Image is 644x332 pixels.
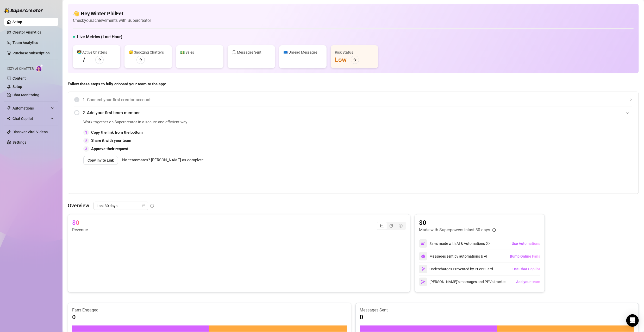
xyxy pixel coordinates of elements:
[510,252,540,260] button: Bump Online Fans
[12,114,49,123] span: Chat Copilot
[74,93,632,106] div: 1. Connect your first creator account
[429,241,490,246] div: Sales made with AI & Automations
[83,146,89,152] div: 3
[98,58,101,62] span: arrow-right
[380,224,384,228] span: line-chart
[7,106,11,110] span: thunderbolt
[626,314,639,327] div: Open Intercom Messenger
[68,82,166,86] strong: Follow these steps to fully onboard your team to the app:
[232,49,271,55] div: 💬 Messages Sent
[353,58,357,62] span: arrow-right
[91,138,131,143] strong: Share it with your team
[629,98,632,101] span: collapsed
[83,110,632,116] span: 2. Add your first team member
[512,267,540,271] span: Use Chat Copilot
[528,119,632,186] iframe: Adding Team Members
[150,204,154,208] span: info-circle
[74,106,632,119] div: 2. Add your first team member
[419,265,493,273] div: Undercharges Prevented by PriceGuard
[122,157,204,163] span: No teammates? [PERSON_NAME] as complete
[83,130,89,135] div: 1
[7,66,34,71] span: Izzy AI Chatter
[377,222,406,230] div: segmented control
[36,64,44,72] img: AI Chatter
[12,93,39,97] a: Chat Monitoring
[516,280,540,284] span: Add your team
[512,241,540,246] span: Use Automations
[421,267,426,271] img: svg%3e
[83,119,515,125] span: Work together on Supercreator in a secure and efficient way.
[12,130,48,134] a: Discover Viral Videos
[419,252,487,260] div: Messages sent by automations & AI
[77,34,122,40] h5: Live Metrics (Last Hour)
[12,104,49,112] span: Automations
[139,58,142,62] span: arrow-right
[511,239,540,248] button: Use Automations
[12,76,26,80] a: Content
[12,140,26,144] a: Settings
[180,49,219,55] div: 💵 Sales
[83,97,632,103] span: 1. Connect your first creator account
[360,313,364,321] article: 0
[12,51,50,55] a: Purchase Subscription
[12,85,22,89] a: Setup
[142,204,145,207] span: calendar
[512,265,540,273] button: Use Chat Copilot
[419,219,496,227] article: $0
[390,224,393,228] span: pie-chart
[4,8,43,13] img: logo-BBDzfeDw.svg
[129,49,168,55] div: 😴 Snoozing Chatters
[87,158,114,162] span: Copy Invite Link
[97,202,145,210] span: Last 30 days
[486,242,490,245] span: info-circle
[12,20,22,24] a: Setup
[421,241,426,246] img: svg%3e
[360,307,635,313] article: Messages Sent
[335,49,374,55] div: Risk Status
[72,307,347,313] article: Fans Engaged
[72,227,88,233] article: Revenue
[83,156,118,164] button: Copy Invite Link
[83,138,89,144] div: 2
[91,146,128,151] strong: Approve their request
[510,254,540,258] span: Bump Online Fans
[419,227,490,233] article: Made with Superpowers in last 30 days
[68,202,89,209] article: Overview
[73,10,151,17] h4: 👋 Hey, Winter PhilFet
[626,111,629,114] span: expanded
[12,41,38,45] a: Team Analytics
[12,28,54,36] a: Creator Analytics
[399,224,403,228] span: dollar-circle
[421,279,426,284] img: svg%3e
[7,117,10,120] img: Chat Copilot
[72,313,76,321] article: 0
[516,278,540,286] button: Add your team
[91,130,143,135] strong: Copy the link from the bottom
[72,219,79,227] article: $0
[421,254,425,258] img: svg%3e
[77,49,116,55] div: 👩‍💻 Active Chatters
[492,228,496,232] span: info-circle
[283,49,322,55] div: 📪 Unread Messages
[73,17,151,24] article: Check your achievements with Supercreator
[419,278,507,286] div: [PERSON_NAME]’s messages and PPVs tracked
